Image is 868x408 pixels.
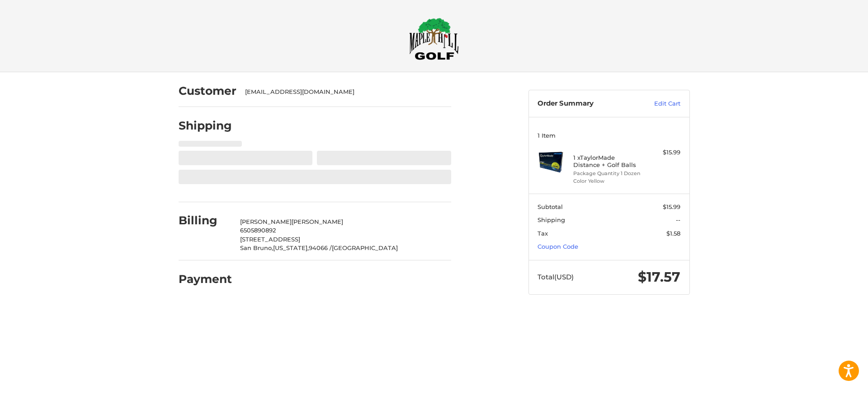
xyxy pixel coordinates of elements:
[179,84,236,98] h2: Customer
[240,218,292,225] span: [PERSON_NAME]
[573,170,642,177] li: Package Quantity 1 Dozen
[676,216,680,223] span: --
[332,244,398,251] span: [GEOGRAPHIC_DATA]
[793,384,868,408] iframe: Google Customer Reviews
[573,154,642,169] h4: 1 x TaylorMade Distance + Golf Balls
[245,88,442,97] div: [EMAIL_ADDRESS][DOMAIN_NAME]
[635,99,680,108] a: Edit Cart
[179,213,231,227] h2: Billing
[645,148,680,157] div: $15.99
[538,243,578,250] a: Coupon Code
[292,218,343,225] span: [PERSON_NAME]
[240,236,300,243] span: [STREET_ADDRESS]
[409,18,459,60] img: Maple Hill Golf
[309,244,332,251] span: 94066 /
[538,99,635,108] h3: Order Summary
[538,132,680,139] h3: 1 Item
[179,119,232,133] h2: Shipping
[538,230,548,237] span: Tax
[538,216,565,223] span: Shipping
[538,273,574,281] span: Total (USD)
[240,227,276,234] span: 6505890892
[638,269,680,285] span: $17.57
[666,230,680,237] span: $1.58
[273,244,309,251] span: [US_STATE],
[538,203,563,210] span: Subtotal
[573,177,642,185] li: Color Yellow
[179,272,232,286] h2: Payment
[240,244,273,251] span: San Bruno,
[663,203,680,210] span: $15.99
